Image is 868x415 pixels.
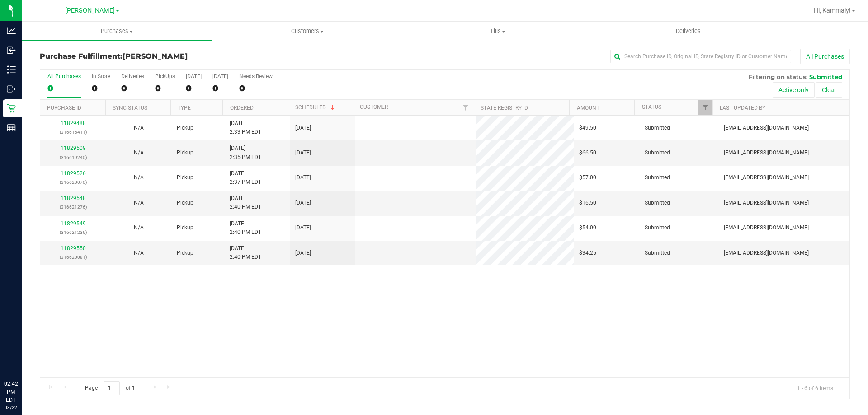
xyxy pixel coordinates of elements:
[360,104,388,110] a: Customer
[4,380,18,404] p: 02:42 PM EDT
[212,22,402,41] a: Customers
[7,46,16,55] inline-svg: Inbound
[230,194,261,211] span: [DATE] 2:40 PM EDT
[92,73,110,79] div: In Store
[724,124,809,132] span: [EMAIL_ADDRESS][DOMAIN_NAME]
[816,82,842,98] button: Clear
[7,123,16,132] inline-svg: Reports
[749,73,807,80] span: Filtering on status:
[178,105,191,111] a: Type
[230,219,261,237] span: [DATE] 2:40 PM EDT
[458,100,473,115] a: Filter
[134,149,144,156] span: Not Applicable
[481,105,528,111] a: State Registry ID
[593,22,783,41] a: Deliveries
[186,83,202,93] div: 0
[61,245,86,252] a: 11829550
[720,105,765,111] a: Last Updated By
[134,149,144,157] button: N/A
[698,100,712,115] a: Filter
[46,178,100,187] p: (316620070)
[47,83,81,93] div: 0
[579,173,596,182] span: $57.00
[7,26,16,35] inline-svg: Analytics
[121,83,144,93] div: 0
[402,22,593,41] a: Tills
[577,105,599,111] a: Amount
[177,199,193,207] span: Pickup
[46,203,100,211] p: (316621276)
[295,199,311,207] span: [DATE]
[579,224,596,232] span: $54.00
[134,224,144,231] span: Not Applicable
[177,249,193,257] span: Pickup
[724,199,809,207] span: [EMAIL_ADDRESS][DOMAIN_NAME]
[724,149,809,157] span: [EMAIL_ADDRESS][DOMAIN_NAME]
[814,7,851,14] span: Hi, Kammaly!
[239,83,273,93] div: 0
[46,153,100,162] p: (316619240)
[212,27,402,35] span: Customers
[645,224,670,232] span: Submitted
[61,220,86,227] a: 11829549
[230,144,261,161] span: [DATE] 2:35 PM EDT
[61,195,86,201] a: 11829548
[134,174,144,181] span: Not Applicable
[642,104,661,110] a: Status
[295,224,311,232] span: [DATE]
[579,149,596,157] span: $66.50
[664,27,713,35] span: Deliveries
[212,73,228,79] div: [DATE]
[295,124,311,132] span: [DATE]
[47,73,81,79] div: All Purchases
[155,83,175,93] div: 0
[4,404,18,411] p: 08/22
[800,49,850,64] button: All Purchases
[9,343,36,370] iframe: Resource center
[295,149,311,157] span: [DATE]
[809,73,842,80] span: Submitted
[790,381,840,395] span: 1 - 6 of 6 items
[579,124,596,132] span: $49.50
[22,27,212,35] span: Purchases
[610,50,791,63] input: Search Purchase ID, Original ID, State Registry ID or Customer Name...
[47,105,81,111] a: Purchase ID
[579,199,596,207] span: $16.50
[230,119,261,136] span: [DATE] 2:33 PM EDT
[121,73,144,79] div: Deliveries
[46,228,100,237] p: (316621236)
[773,82,815,98] button: Active only
[230,105,254,111] a: Ordered
[186,73,202,79] div: [DATE]
[403,27,592,35] span: Tills
[134,200,144,206] span: Not Applicable
[7,104,16,113] inline-svg: Retail
[134,250,144,256] span: Not Applicable
[724,173,809,182] span: [EMAIL_ADDRESS][DOMAIN_NAME]
[645,149,670,157] span: Submitted
[134,125,144,131] span: Not Applicable
[134,173,144,182] button: N/A
[155,73,175,79] div: PickUps
[22,22,212,41] a: Purchases
[113,105,147,111] a: Sync Status
[134,124,144,132] button: N/A
[645,249,670,257] span: Submitted
[295,104,336,111] a: Scheduled
[724,224,809,232] span: [EMAIL_ADDRESS][DOMAIN_NAME]
[92,83,110,93] div: 0
[177,124,193,132] span: Pickup
[134,249,144,257] button: N/A
[724,249,809,257] span: [EMAIL_ADDRESS][DOMAIN_NAME]
[230,244,261,261] span: [DATE] 2:40 PM EDT
[104,381,120,395] input: 1
[7,65,16,74] inline-svg: Inventory
[295,173,311,182] span: [DATE]
[7,84,16,93] inline-svg: Outbound
[579,249,596,257] span: $34.25
[77,381,142,395] span: Page of 1
[239,73,273,79] div: Needs Review
[645,199,670,207] span: Submitted
[46,128,100,136] p: (316615411)
[177,224,193,232] span: Pickup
